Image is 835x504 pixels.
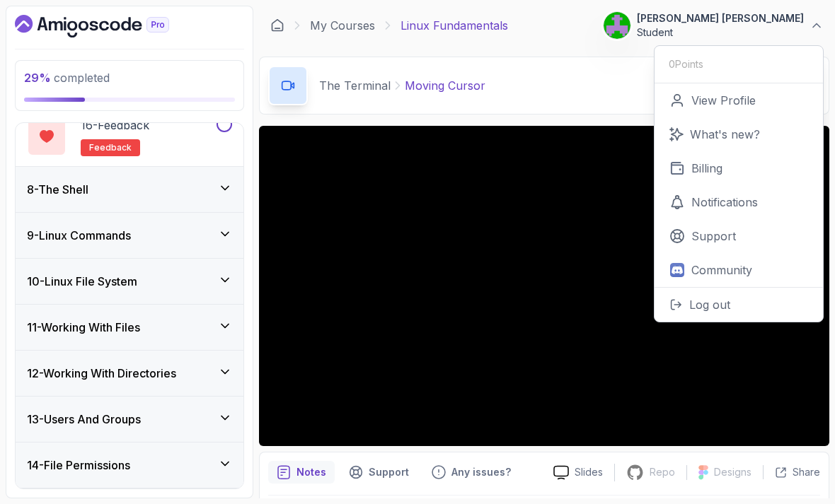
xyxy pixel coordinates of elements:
button: 12-Working With Directories [16,351,243,396]
button: 14-File Permissions [16,443,243,488]
p: 16 - Feedback [81,117,149,134]
a: Dashboard [15,15,202,37]
a: Support [655,219,823,253]
p: 0 Points [669,57,703,71]
span: feedback [89,142,132,153]
p: Slides [575,465,603,479]
button: 11-Working With Files [16,305,243,350]
button: 16-Feedbackfeedback [27,117,232,156]
button: 8-The Shell [16,167,243,212]
button: Support button [340,461,417,484]
h3: 9 - Linux Commands [27,227,131,244]
p: Any issues? [451,465,511,479]
p: What's new? [690,126,760,143]
a: Notifications [655,185,823,219]
h3: 14 - File Permissions [27,457,130,474]
a: View Profile [655,83,823,117]
p: [PERSON_NAME] [PERSON_NAME] [637,11,804,25]
a: Slides [542,465,614,480]
button: 10-Linux File System [16,259,243,304]
a: My Courses [310,17,375,34]
span: 29 % [24,71,51,85]
button: 13-Users And Groups [16,397,243,442]
p: Community [691,262,752,279]
h3: 12 - Working With Directories [27,365,176,382]
p: Support [369,465,409,479]
a: Community [655,253,823,287]
p: Moving Cursor [405,77,485,94]
h3: 11 - Working With Files [27,319,140,336]
p: Log out [689,296,730,313]
h3: 8 - The Shell [27,181,88,198]
p: Notifications [691,194,758,211]
a: What's new? [655,117,823,151]
span: completed [24,71,110,85]
button: Log out [655,287,823,322]
p: Repo [650,465,675,479]
p: Designs [714,465,751,479]
p: The Terminal [319,77,391,94]
button: Share [763,465,820,479]
iframe: 8 - Moving Cursor [259,126,829,446]
p: Notes [296,465,326,479]
p: Linux Fundamentals [401,17,508,34]
button: user profile image[PERSON_NAME] [PERSON_NAME]Student [603,11,824,40]
p: Support [691,228,736,245]
p: Share [793,465,820,479]
p: Billing [691,160,722,177]
h3: 10 - Linux File System [27,273,137,290]
button: 9-Linux Commands [16,213,243,258]
a: Dashboard [270,18,284,33]
h3: 13 - Users And Groups [27,411,141,428]
button: notes button [268,461,335,484]
img: user profile image [604,12,630,39]
p: View Profile [691,92,756,109]
button: Feedback button [423,461,519,484]
a: Billing [655,151,823,185]
p: Student [637,25,804,40]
